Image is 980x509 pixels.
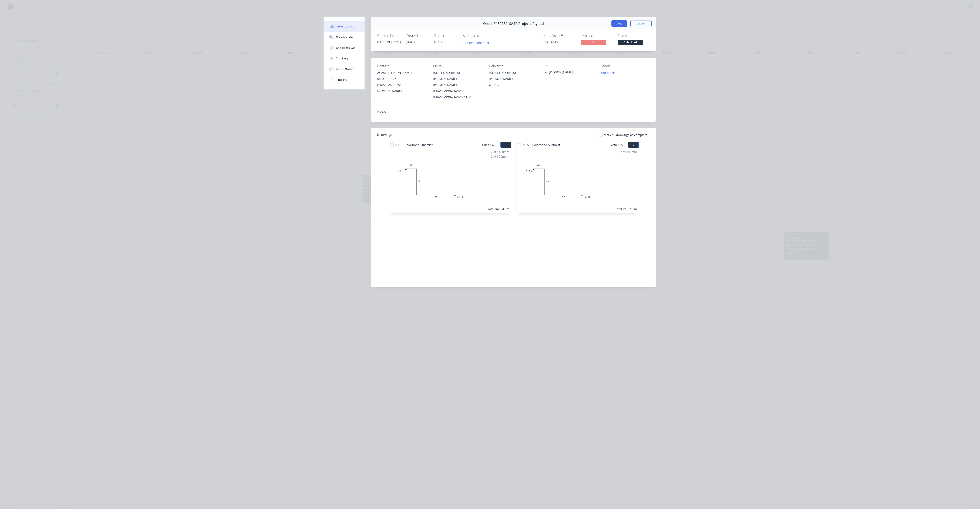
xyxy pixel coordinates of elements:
div: 0CF152025CF15502 at 800mmTotal lm1.6m [516,148,639,213]
span: Colorbond Surfmist [531,142,562,148]
div: Deliver to [489,64,538,68]
div: [STREET_ADDRESS][PERSON_NAME]Carina, [489,70,538,88]
div: Timeline [336,78,347,82]
span: [DATE] [406,40,415,44]
div: Total lm [487,207,499,211]
div: 0408 161 197 [377,76,426,82]
span: 0.55 [521,142,531,148]
span: [DATE] [434,40,444,44]
div: [STREET_ADDRESS][PERSON_NAME][PERSON_NAME], [GEOGRAPHIC_DATA], [GEOGRAPHIC_DATA], 4119 [433,70,482,100]
div: Carina, [489,82,538,88]
div: Xero Order # [544,34,575,38]
div: 2 at 1400mm [491,150,509,154]
button: Close [611,20,627,27]
button: Options [630,20,652,27]
span: Mark all drawings as complete [604,133,647,137]
button: Submitted [618,40,643,46]
div: 1.6m [630,207,637,211]
div: [EMAIL_ADDRESS][DOMAIN_NAME] [377,82,426,94]
div: 0CF152040CF15502 at 1400mm2 at 800mmTotal lm4.4m [388,148,511,213]
div: Invoiced [581,34,612,38]
div: Assigned to [463,34,505,38]
div: Tracking [336,57,348,60]
span: Order #189754 - [483,22,509,26]
div: 2 at 800mm [491,154,509,159]
div: Linked Orders [336,67,354,71]
div: Created by [377,34,401,38]
div: Required [434,34,458,38]
div: Total lm [615,207,627,211]
div: [STREET_ADDRESS][PERSON_NAME] [433,70,482,82]
button: 1 [500,142,511,148]
button: Tracking [324,53,365,64]
button: Add labels [598,70,618,76]
button: Add team member [463,40,492,45]
span: Girth 125 [610,142,623,148]
button: 2 [628,142,639,148]
span: Submitted [618,40,643,45]
div: 2 at 800mm [620,150,637,154]
button: Order details [324,21,365,32]
div: Order details [336,25,354,29]
div: Notes [377,109,650,114]
button: Timeline [324,75,365,85]
div: INV-36519 [544,40,575,44]
span: No [581,40,606,45]
div: AGASSI [PERSON_NAME]0408 161 197[EMAIL_ADDRESS][DOMAIN_NAME] [377,70,426,94]
span: Colorbond Surfmist [403,142,434,148]
span: 0.55 [394,142,403,148]
div: Status [618,34,650,38]
div: PO [545,64,594,68]
span: SASR Projects Pty Ltd [509,22,544,26]
div: [STREET_ADDRESS][PERSON_NAME] [489,70,538,82]
button: Checklists 0/0 [324,43,365,53]
div: Collaborate [336,35,353,39]
div: Bill to [433,64,482,68]
div: Labels [601,64,650,68]
div: Contact [377,64,426,68]
div: [PERSON_NAME] [377,40,401,44]
button: Collaborate [324,32,365,43]
div: Checklists 0/0 [336,46,355,50]
div: 26 [PERSON_NAME] [545,70,594,76]
button: Linked Orders [324,64,365,75]
div: Drawings [377,132,392,137]
div: 4.4m [502,207,509,211]
button: Add team member [460,40,492,45]
div: AGASSI [PERSON_NAME] [377,70,426,76]
div: Created [406,34,429,38]
div: [PERSON_NAME], [GEOGRAPHIC_DATA], [GEOGRAPHIC_DATA], 4119 [433,82,482,100]
span: Girth 140 [482,142,495,148]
